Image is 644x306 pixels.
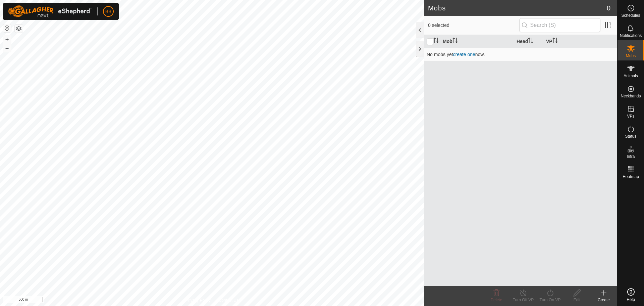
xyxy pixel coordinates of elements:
span: VPs [627,114,634,118]
p-sorticon: Activate to sort [552,39,558,44]
th: Mob [440,35,514,48]
div: Turn Off VP [510,297,537,303]
span: 0 selected [428,22,519,29]
a: Help [618,286,644,304]
img: Gallagher Logo [8,5,92,17]
button: Reset Map [3,24,11,32]
span: 0 [607,3,610,13]
span: BB [105,8,112,15]
p-sorticon: Activate to sort [528,39,533,44]
p-sorticon: Activate to sort [452,39,458,44]
span: Delete [491,298,502,302]
a: Privacy Policy [185,297,211,303]
a: Contact Us [219,297,238,303]
button: Map Layers [15,25,23,33]
button: + [3,35,11,43]
span: Status [625,134,636,138]
p-sorticon: Activate to sort [433,39,439,44]
div: Create [590,297,617,303]
td: No mobs yet now. [424,48,617,61]
span: Help [627,298,635,302]
span: Infra [627,155,635,159]
span: Animals [624,74,638,78]
th: Head [514,35,543,48]
span: Notifications [620,34,642,38]
a: create one [453,52,475,57]
span: Mobs [626,54,636,58]
span: Schedules [621,13,640,17]
input: Search (S) [519,18,600,32]
div: Turn On VP [537,297,563,303]
div: Edit [563,297,590,303]
th: VP [543,35,617,48]
button: – [3,44,11,52]
span: Neckbands [621,94,641,98]
span: Heatmap [623,175,639,179]
h2: Mobs [428,4,607,12]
